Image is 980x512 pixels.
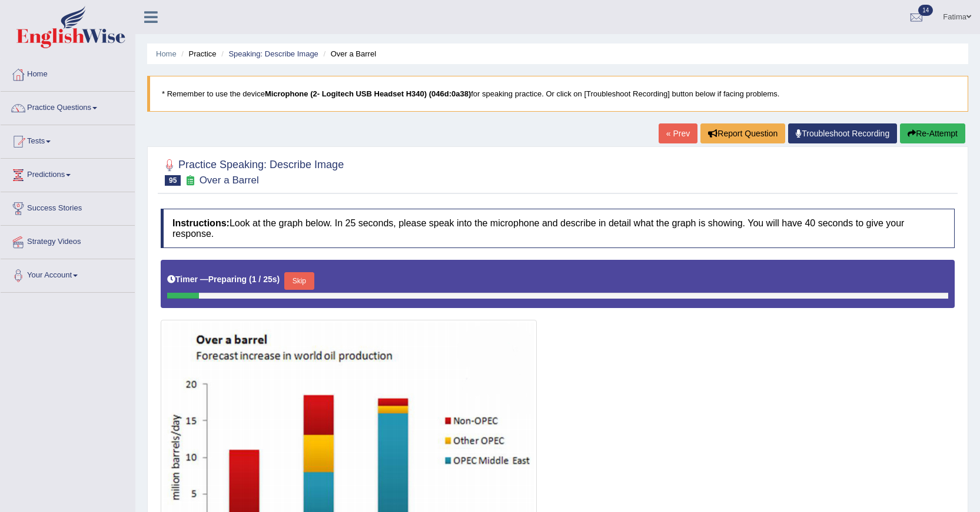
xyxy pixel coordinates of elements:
[161,209,955,248] h4: Look at the graph below. In 25 seconds, please speak into the microphone and describe in detail w...
[918,5,933,16] span: 14
[167,275,280,284] h5: Timer —
[1,159,135,188] a: Predictions
[178,48,216,59] li: Practice
[320,48,376,59] li: Over a Barrel
[156,49,177,58] a: Home
[228,49,318,58] a: Speaking: Describe Image
[165,175,181,186] span: 95
[265,89,471,98] b: Microphone (2- Logitech USB Headset H340) (046d:0a38)
[1,125,135,155] a: Tests
[659,123,697,143] a: « Prev
[249,275,252,284] b: (
[208,275,247,284] b: Preparing
[1,58,135,88] a: Home
[900,123,965,143] button: Re-Attempt
[161,156,344,186] h2: Practice Speaking: Describe Image
[1,259,135,289] a: Your Account
[172,218,230,228] b: Instructions:
[788,123,897,143] a: Troubleshoot Recording
[1,92,135,121] a: Practice Questions
[200,175,259,186] small: Over a Barrel
[147,76,968,112] blockquote: * Remember to use the device for speaking practice. Or click on [Troubleshoot Recording] button b...
[284,272,314,290] button: Skip
[1,226,135,255] a: Strategy Videos
[184,175,196,186] small: Exam occurring question
[252,275,277,284] b: 1 / 25s
[277,275,280,284] b: )
[700,123,785,143] button: Report Question
[1,192,135,222] a: Success Stories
